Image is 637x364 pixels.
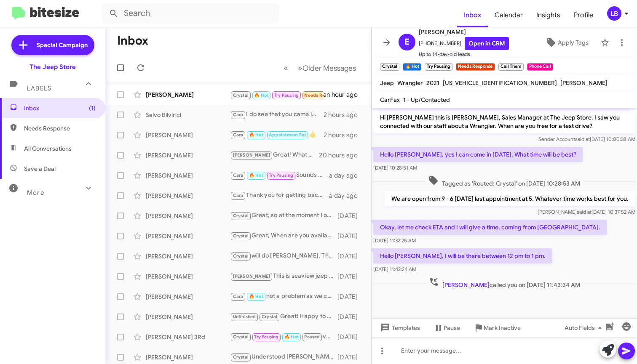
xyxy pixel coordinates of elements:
[146,353,230,361] div: [PERSON_NAME]
[488,3,530,27] span: Calendar
[323,90,364,99] div: an hour ago
[373,266,416,272] span: [DATE] 11:42:24 AM
[456,63,495,71] small: Needs Response
[404,35,409,49] span: E
[538,136,635,142] span: Sender Account [DATE] 10:00:38 AM
[146,232,230,240] div: [PERSON_NAME]
[230,251,337,261] div: will do [PERSON_NAME], Thank you very much.
[233,274,270,279] span: [PERSON_NAME]
[230,332,337,342] div: very welcome
[262,314,277,319] span: Crystal
[249,294,263,299] span: 🔥 Hot
[575,136,590,142] span: said at
[565,320,605,335] span: Auto Fields
[426,79,439,87] span: 2021
[530,3,567,27] a: Insights
[146,272,230,281] div: [PERSON_NAME]
[279,59,361,77] nav: Page navigation example
[269,173,293,178] span: Try Pausing
[29,63,76,71] div: The Jeep Store
[230,211,337,221] div: Great, so at the moment I only have one used one. it's a 2022 cherokee limited in the color white...
[233,112,244,117] span: Cara
[373,237,416,244] span: [DATE] 11:32:25 AM
[577,209,591,215] span: said at
[233,152,270,158] span: [PERSON_NAME]
[269,132,306,138] span: Appointment Set
[146,131,230,139] div: [PERSON_NAME]
[293,59,361,77] button: Next
[233,354,249,360] span: Crystal
[249,173,263,178] span: 🔥 Hot
[385,191,635,206] p: We are open from 9 - 6 [DATE] last appointment at 5. Whatever time works best for you.
[146,151,230,159] div: [PERSON_NAME]
[230,150,319,160] div: Great! What day this week works for a visit with it?
[233,334,249,340] span: Crystal
[304,334,320,340] span: Paused
[373,165,417,171] span: [DATE] 10:28:51 AM
[233,173,244,178] span: Cara
[337,292,364,301] div: [DATE]
[607,6,621,21] div: LB
[27,189,44,197] span: More
[284,63,288,73] span: «
[11,35,94,55] a: Special Campaign
[427,320,467,335] button: Pause
[230,312,337,321] div: Great! Happy to help [PERSON_NAME], with a vehicle a bit older and higher mileage we would really...
[465,37,509,50] a: Open in CRM
[419,50,509,58] span: Up to 14-day-old leads
[233,193,244,198] span: Cara
[254,334,278,340] span: Try Pausing
[600,6,628,21] button: LB
[558,35,589,50] span: Apply Tags
[419,37,509,50] span: [PHONE_NUMBER]
[558,320,612,335] button: Auto Fields
[117,34,148,48] h1: Inbox
[27,85,51,92] span: Labels
[254,93,268,98] span: 🔥 Hot
[230,292,337,301] div: not a problem as we currently have both. see you [DATE]!
[443,79,557,87] span: [US_VEHICLE_IDENTIFICATION_NUMBER]
[302,64,356,73] span: Older Messages
[278,59,293,77] button: Previous
[425,63,452,71] small: Try Pausing
[397,79,423,87] span: Wrangler
[230,231,337,241] div: Great, When are you available to bring it in so that we can further discuss your options ? it wou...
[146,90,230,99] div: [PERSON_NAME]
[567,3,600,27] a: Profile
[230,130,324,140] div: 👍
[233,314,256,319] span: Unfinished
[324,111,364,119] div: 2 hours ago
[319,151,364,159] div: 20 hours ago
[527,63,553,71] small: Phone Call
[373,110,635,133] p: Hi [PERSON_NAME] this is [PERSON_NAME], Sales Manager at The Jeep Store. I saw you connected with...
[298,63,302,73] span: »
[380,96,400,104] span: CarFax
[380,63,399,71] small: Crystal
[425,175,583,188] span: Tagged as 'Routed: Crystal' on [DATE] 10:28:53 AM
[467,320,527,335] button: Mark Inactive
[230,89,323,100] div: Inbound Call
[329,191,364,200] div: a day ago
[146,171,230,180] div: [PERSON_NAME]
[337,272,364,281] div: [DATE]
[37,41,88,49] span: Special Campaign
[373,147,583,162] p: Hello [PERSON_NAME], yes I can come in [DATE]. What time will be best?
[233,213,249,218] span: Crystal
[560,79,608,87] span: [PERSON_NAME]
[444,320,460,335] span: Pause
[373,248,552,263] p: Hello [PERSON_NAME], I will be there between 12 pm to 1 pm.
[146,191,230,200] div: [PERSON_NAME]
[372,320,427,335] button: Templates
[146,313,230,321] div: [PERSON_NAME]
[24,144,72,153] span: All Conversations
[230,191,329,200] div: Thank you for getting back to me. I will update my records.
[457,3,488,27] span: Inbox
[337,333,364,341] div: [DATE]
[337,313,364,321] div: [DATE]
[102,3,279,24] input: Search
[230,352,337,362] div: Understood [PERSON_NAME] thank you for the update. should that become available in the near futur...
[284,334,299,340] span: 🔥 Hot
[337,353,364,361] div: [DATE]
[24,165,56,173] span: Save a Deal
